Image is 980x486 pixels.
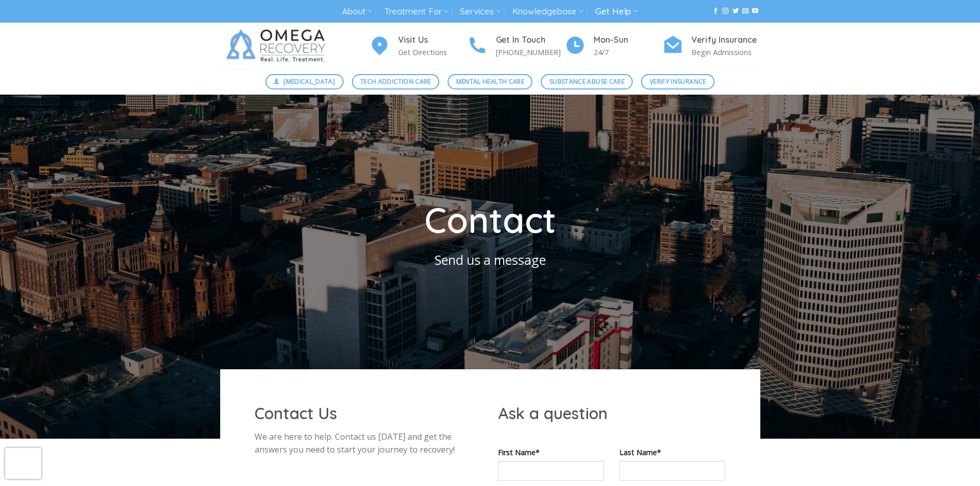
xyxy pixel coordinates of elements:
[467,33,565,59] a: Get In Touch [PHONE_NUMBER]
[283,77,335,86] span: [MEDICAL_DATA]
[5,448,41,479] iframe: reCAPTCHA
[352,74,440,89] a: Tech Addiction Care
[663,33,760,59] a: Verify Insurance Begin Admissions
[512,2,583,21] a: Knowledgebase
[384,2,449,21] a: Treatment For
[342,2,372,21] a: About
[641,74,715,89] a: Verify Insurance
[255,430,483,457] p: We are here to help. Contact us [DATE] and get the answers you need to start your journey to reco...
[712,8,719,15] a: Follow on Facebook
[424,198,556,242] span: Contact
[255,403,337,423] span: Contact Us
[691,33,760,47] h4: Verify Insurance
[496,46,565,58] p: [PHONE_NUMBER]
[650,77,706,86] span: Verify Insurance
[498,403,608,423] span: Ask a question
[752,8,758,15] a: Follow on YouTube
[360,77,431,86] span: Tech Addiction Care
[733,8,739,15] a: Follow on Twitter
[435,251,546,268] span: Send us a message
[369,33,467,59] a: Visit Us Get Directions
[448,74,532,89] a: Mental Health Care
[594,33,663,47] h4: Mon-Sun
[398,33,467,47] h4: Visit Us
[541,74,633,89] a: Substance Abuse Care
[691,46,760,58] p: Begin Admissions
[549,77,625,86] span: Substance Abuse Care
[496,33,565,47] h4: Get In Touch
[265,74,344,89] a: [MEDICAL_DATA]
[742,8,749,15] a: Send us an email
[498,446,604,458] label: First Name*
[460,2,501,21] a: Services
[220,23,336,69] img: Omega Recovery
[594,46,663,58] p: 24/7
[595,2,638,21] a: Get Help
[398,46,467,58] p: Get Directions
[619,446,725,458] label: Last Name*
[722,8,728,15] a: Follow on Instagram
[456,77,524,86] span: Mental Health Care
